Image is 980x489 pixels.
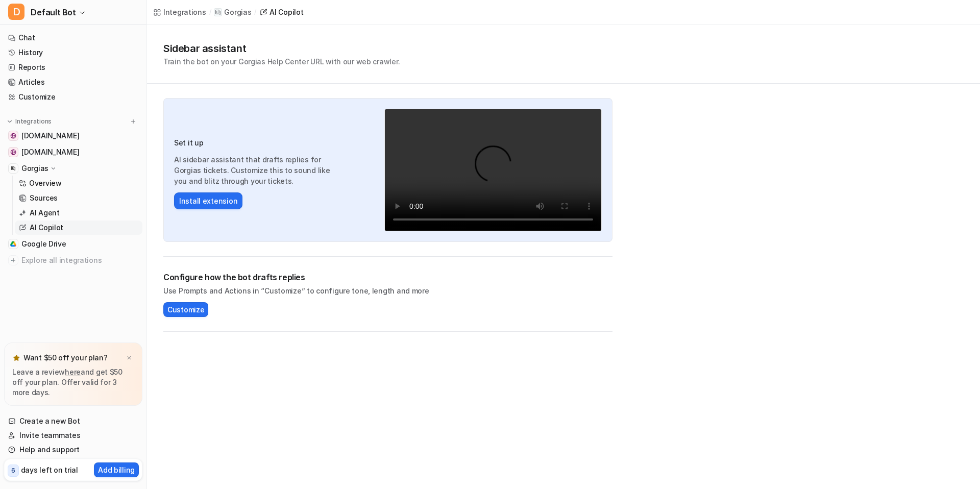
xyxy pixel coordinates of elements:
button: Customize [163,302,208,317]
a: Chat [4,31,142,45]
p: Train the bot on your Gorgias Help Center URL with our web crawler. [163,56,400,67]
span: [DOMAIN_NAME] [21,147,79,157]
video: Your browser does not support the video tag. [384,109,602,231]
p: AI Agent [30,208,60,218]
a: Google DriveGoogle Drive [4,237,142,251]
p: Add billing [98,464,135,475]
p: Gorgias [224,7,251,17]
img: star [12,354,20,362]
img: explore all integrations [8,255,18,265]
img: Google Drive [10,241,16,247]
a: Create a new Bot [4,414,142,428]
a: Customize [4,90,142,104]
button: Integrations [4,116,55,127]
img: x [126,355,132,361]
p: Integrations [15,117,52,126]
img: menu_add.svg [130,118,137,125]
p: Gorgias [21,163,48,174]
span: Customize [167,304,204,315]
button: Add billing [94,462,139,477]
h2: Configure how the bot drafts replies [163,271,612,283]
h1: Sidebar assistant [163,41,400,56]
img: Gorgias [10,165,16,172]
a: help.sauna.space[DOMAIN_NAME] [4,129,142,143]
img: help.sauna.space [10,133,16,139]
div: Integrations [163,7,206,17]
span: Default Bot [31,5,76,19]
a: sauna.space[DOMAIN_NAME] [4,145,142,159]
p: 6 [11,466,15,475]
a: Help and support [4,443,142,457]
a: Articles [4,75,142,89]
p: Use Prompts and Actions in “Customize” to configure tone, length and more [163,285,612,296]
h3: Set it up [174,137,341,148]
a: Explore all integrations [4,253,142,267]
a: AI Copilot [259,7,303,17]
a: Integrations [153,7,206,17]
a: Invite teammates [4,428,142,443]
p: Overview [29,178,62,188]
p: AI sidebar assistant that drafts replies for Gorgias tickets. Customize this to sound like you an... [174,154,341,186]
a: History [4,45,142,60]
a: Gorgias [214,7,251,17]
span: Google Drive [21,239,66,249]
p: AI Copilot [30,223,63,233]
p: days left on trial [21,464,78,475]
a: AI Agent [15,206,142,220]
span: / [254,8,256,17]
a: Sources [15,191,142,205]
p: Leave a review and get $50 off your plan. Offer valid for 3 more days. [12,367,134,398]
span: Explore all integrations [21,252,138,268]
img: expand menu [6,118,13,125]
p: Sources [30,193,58,203]
a: Overview [15,176,142,190]
p: Want $50 off your plan? [23,353,108,363]
button: Install extension [174,192,242,209]
span: [DOMAIN_NAME] [21,131,79,141]
span: D [8,4,24,20]
a: Reports [4,60,142,75]
a: here [65,368,81,376]
a: AI Copilot [15,221,142,235]
span: / [209,8,211,17]
img: sauna.space [10,149,16,155]
div: AI Copilot [269,7,303,17]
